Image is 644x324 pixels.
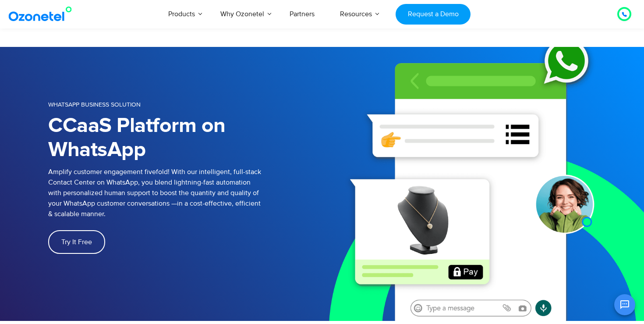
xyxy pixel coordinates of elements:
span: WHATSAPP BUSINESS SOLUTION [48,101,141,108]
p: Amplify customer engagement fivefold! With our intelligent, full-stack Contact Center on WhatsApp... [48,167,322,219]
a: Request a Demo [396,4,471,25]
span: Try It Free [61,239,92,246]
button: Open chat [614,294,635,315]
h1: CCaaS Platform on WhatsApp [48,114,322,162]
a: Try It Free [48,230,105,254]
